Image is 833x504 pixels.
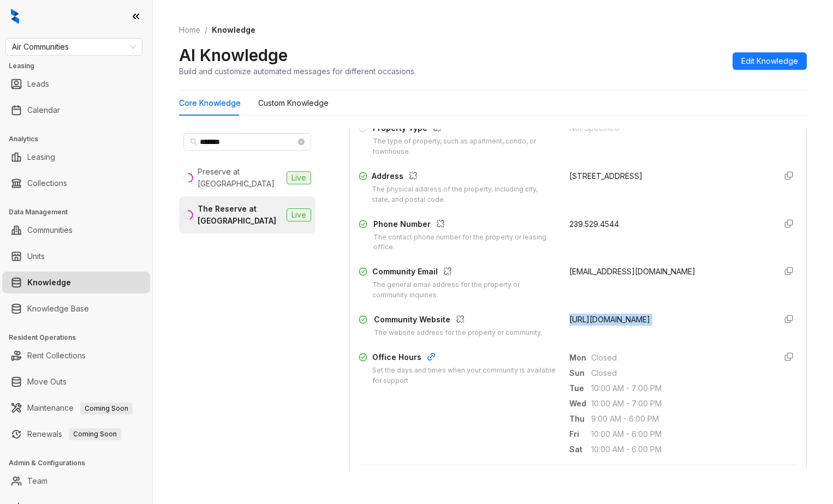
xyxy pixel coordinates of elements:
span: search [190,138,198,146]
span: Sat [569,443,591,455]
li: / [205,24,207,36]
span: Live [287,208,311,221]
li: Renewals [2,423,150,445]
h3: Data Management [9,207,152,217]
span: Mon [569,352,591,364]
a: RenewalsComing Soon [27,423,121,445]
li: Communities [2,219,150,241]
li: Collections [2,172,150,194]
span: Closed [591,367,767,379]
span: 9:00 AM - 6:00 PM [591,413,767,425]
li: Leads [2,73,150,95]
li: Move Outs [2,371,150,393]
button: Edit Knowledge [733,52,807,70]
span: Tue [569,382,591,394]
div: The type of property, such as apartment, condo, or townhouse. [373,136,556,157]
span: close-circle [298,139,305,145]
li: Knowledge [2,272,150,293]
a: Leads [27,73,49,95]
span: Coming Soon [80,403,133,415]
div: Build and customize automated messages for different occasions. [179,65,416,77]
div: Custom Knowledge [258,97,329,109]
span: 10:00 AM - 6:00 PM [591,428,767,440]
span: Sun [569,367,591,379]
div: Office Hours [372,351,556,365]
img: logo [11,9,19,24]
span: Wed [569,398,591,410]
div: The general email address for the property or community inquiries. [372,280,556,301]
li: Calendar [2,99,150,121]
div: Address [372,170,556,184]
h2: AI Knowledge [179,45,288,65]
a: Collections [27,172,67,194]
li: Team [2,470,150,492]
span: Coming Soon [69,428,121,440]
div: Preserve at [GEOGRAPHIC_DATA] [198,166,282,190]
div: The Reserve at [GEOGRAPHIC_DATA] [198,203,282,227]
span: 10:00 AM - 7:00 PM [591,398,767,410]
span: Air Communities [12,39,136,55]
span: Closed [591,352,767,364]
span: [EMAIL_ADDRESS][DOMAIN_NAME] [569,267,695,276]
h3: Admin & Configurations [9,458,152,468]
h3: Resident Operations [9,333,152,343]
span: Live [287,171,311,184]
div: The contact phone number for the property or leasing office. [373,232,556,253]
li: Knowledge Base [2,298,150,320]
li: Maintenance [2,397,150,419]
div: The website address for the property or community. [374,328,542,338]
a: Communities [27,219,73,241]
li: Units [2,245,150,267]
a: Rent Collections [27,345,86,367]
div: Community Email [372,266,556,280]
a: Leasing [27,146,55,168]
a: Home [177,24,203,36]
span: 239.529.4544 [569,219,619,229]
a: Move Outs [27,371,67,393]
span: Thu [569,413,591,425]
span: [URL][DOMAIN_NAME] [569,315,650,324]
div: Community Website [374,314,542,328]
a: Knowledge Base [27,298,89,320]
span: Fri [569,428,591,440]
li: Leasing [2,146,150,168]
span: Edit Knowledge [741,55,798,67]
span: 10:00 AM - 6:00 PM [591,443,767,455]
span: 10:00 AM - 7:00 PM [591,382,767,394]
div: Phone Number [373,218,556,232]
span: Knowledge [212,25,255,34]
a: Units [27,245,45,267]
a: Calendar [27,99,60,121]
div: Property Type [373,122,556,136]
li: Rent Collections [2,345,150,367]
div: Set the days and times when your community is available for support [372,365,556,386]
div: Core Knowledge [179,97,241,109]
h3: Leasing [9,61,152,71]
div: The physical address of the property, including city, state, and postal code. [372,184,556,205]
a: Knowledge [27,272,71,293]
div: [STREET_ADDRESS] [569,170,767,182]
h3: Analytics [9,134,152,144]
div: Not Specified [569,122,767,134]
a: Team [27,470,47,492]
